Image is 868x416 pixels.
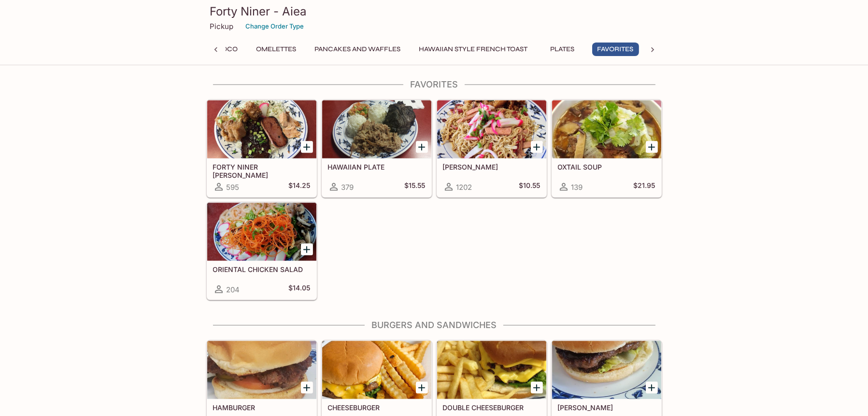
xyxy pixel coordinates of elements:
div: CHEESEBURGER [322,341,431,399]
div: HAWAIIAN PLATE [322,100,431,158]
span: 379 [342,183,354,192]
h5: [PERSON_NAME] [558,403,655,412]
span: 204 [227,285,240,294]
h5: ORIENTAL CHICKEN SALAD [213,265,311,273]
h5: $15.55 [405,181,426,193]
h5: $21.95 [634,181,655,193]
button: Omelettes [251,43,302,56]
button: Change Order Type [242,19,309,34]
button: Plates [541,43,584,56]
p: Pickup [210,22,234,31]
button: Add ORIENTAL CHICKEN SALAD [301,244,313,256]
button: Hawaiian Style French Toast [414,43,533,56]
button: Add FRIED SAIMIN [531,141,543,153]
div: DOUBLE CHEESEBURGER [437,341,546,399]
div: OXTAIL SOUP [552,100,661,158]
button: Add OXTAIL SOUP [646,141,658,153]
div: TERI BURGER [552,341,661,399]
h4: Burgers and Sandwiches [206,320,662,330]
span: 139 [571,183,583,192]
button: Add TERI BURGER [646,382,658,394]
a: [PERSON_NAME]1202$10.55 [437,100,547,198]
button: Add FORTY NINER BENTO [301,141,313,153]
h5: OXTAIL SOUP [558,163,655,171]
h3: Forty Niner - Aiea [210,4,658,19]
span: 1202 [456,183,472,192]
h5: DOUBLE CHEESEBURGER [443,403,541,412]
button: Favorites [592,43,639,56]
span: 595 [227,183,240,192]
a: FORTY NINER [PERSON_NAME]595$14.25 [207,100,317,198]
a: HAWAIIAN PLATE379$15.55 [322,100,432,198]
div: FRIED SAIMIN [437,100,546,158]
div: HAMBURGER [207,341,316,399]
h5: $10.55 [519,181,541,193]
h5: [PERSON_NAME] [443,163,541,171]
h5: $14.25 [289,181,311,193]
button: Add DOUBLE CHEESEBURGER [531,382,543,394]
h5: FORTY NINER [PERSON_NAME] [213,163,311,179]
a: ORIENTAL CHICKEN SALAD204$14.05 [207,202,317,300]
h5: $14.05 [289,284,311,295]
h5: HAWAIIAN PLATE [328,163,426,171]
button: Add HAMBURGER [301,382,313,394]
div: FORTY NINER BENTO [207,100,316,158]
button: Add HAWAIIAN PLATE [416,141,428,153]
button: Pancakes and Waffles [310,43,406,56]
div: ORIENTAL CHICKEN SALAD [207,203,316,261]
a: OXTAIL SOUP139$21.95 [552,100,662,198]
h5: HAMBURGER [213,403,311,412]
h5: CHEESEBURGER [328,403,426,412]
h4: Favorites [206,79,662,90]
button: Add CHEESEBURGER [416,382,428,394]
